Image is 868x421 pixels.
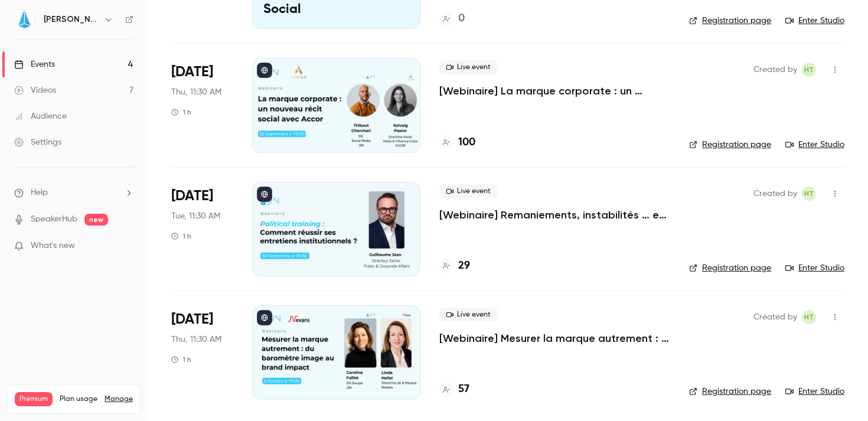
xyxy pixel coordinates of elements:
a: 29 [439,258,470,274]
h4: 100 [458,135,475,151]
div: 1 h [171,355,191,364]
span: Created by [753,187,797,201]
div: Oct 2 Thu, 11:30 AM (Europe/Paris) [171,305,233,400]
li: help-dropdown-opener [14,187,133,199]
span: Help [31,187,48,199]
a: Registration page [689,386,771,397]
div: Audience [14,110,67,122]
span: [DATE] [171,63,213,81]
h4: 0 [458,11,465,27]
a: Registration page [689,15,771,27]
span: Thu, 11:30 AM [171,86,221,98]
h4: 57 [458,381,469,397]
div: 1 h [171,107,191,117]
a: Enter Studio [785,15,844,27]
iframe: Noticeable Trigger [119,241,133,252]
div: Events [14,58,55,70]
a: Enter Studio [785,139,844,151]
span: [DATE] [171,310,213,329]
a: Enter Studio [785,386,844,397]
a: 57 [439,381,469,397]
a: Registration page [689,262,771,274]
span: new [84,214,108,226]
span: Plan usage [60,394,97,404]
div: Settings [14,136,61,148]
span: What's new [31,240,75,252]
span: Premium [15,392,53,406]
a: Registration page [689,139,771,151]
a: SpeakerHub [31,213,77,226]
span: Created by [753,310,797,324]
a: [Webinaire] Remaniements, instabilités … et impact : comment réussir ses entretiens institutionne... [439,208,670,222]
div: Videos [14,84,56,96]
h4: 29 [458,258,470,274]
a: 0 [439,11,465,27]
a: Enter Studio [785,262,844,274]
h6: [PERSON_NAME] [44,14,99,25]
a: [Webinaire] La marque corporate : un nouveau récit social avec [PERSON_NAME] [439,84,670,98]
span: Live event [439,60,498,74]
a: [Webinaire] Mesurer la marque autrement : du baromètre image au brand impact [439,331,670,345]
div: Sep 25 Thu, 11:30 AM (Europe/Paris) [171,58,233,152]
div: 1 h [171,231,191,241]
a: Manage [105,394,133,404]
span: Live event [439,308,498,322]
div: Sep 30 Tue, 11:30 AM (Europe/Paris) [171,182,233,276]
span: Hugo Tauzin [802,63,816,77]
span: Hugo Tauzin [802,187,816,201]
span: HT [804,310,814,324]
span: Tue, 11:30 AM [171,210,220,222]
a: 100 [439,135,475,151]
span: Live event [439,184,498,198]
span: Thu, 11:30 AM [171,334,221,345]
span: Hugo Tauzin [802,310,816,324]
span: HT [804,187,814,201]
img: JIN [15,10,34,29]
span: Created by [753,63,797,77]
span: [DATE] [171,187,213,205]
span: HT [804,63,814,77]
